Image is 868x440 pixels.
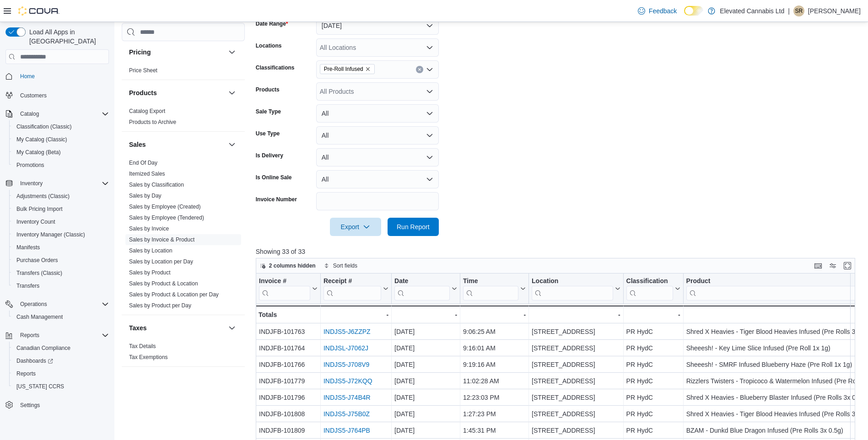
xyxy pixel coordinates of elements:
[686,343,863,354] div: Sheeesh! - Key Lime Slice Infused (Pre Roll 1x 1g)
[129,160,157,166] a: End Of Day
[129,247,173,254] a: Sales by Location
[16,370,36,377] span: Reports
[532,343,620,354] div: [STREET_ADDRESS]
[13,204,109,215] span: Bulk Pricing Import
[129,354,168,360] a: Tax Exemptions
[13,229,89,240] a: Inventory Manager (Classic)
[259,376,318,386] div: INDJFB-101779
[129,215,204,221] a: Sales by Employee (Tendered)
[532,326,620,337] div: [STREET_ADDRESS]
[129,323,225,333] button: Taxes
[259,277,310,286] div: Invoice #
[323,377,372,385] a: INDJS5-J72KQQ
[13,147,65,158] a: My Catalog (Beta)
[26,27,109,46] span: Load All Apps in [GEOGRAPHIC_DATA]
[323,277,388,300] button: Receipt #
[256,42,282,49] label: Locations
[324,64,363,74] span: Pre-Roll Infused
[20,73,35,80] span: Home
[532,309,620,320] div: -
[9,120,113,133] button: Classification (Classic)
[20,332,39,339] span: Reports
[365,66,371,72] button: Remove Pre-Roll Infused from selection in this group
[686,277,856,300] div: Product
[13,268,109,279] span: Transfers (Classic)
[394,359,457,370] div: [DATE]
[129,269,171,276] a: Sales by Product
[259,392,318,403] div: INDJFB-101796
[16,282,39,290] span: Transfers
[2,70,113,83] button: Home
[16,193,70,200] span: Adjustments (Classic)
[320,260,361,271] button: Sort fields
[129,170,165,177] span: Itemized Sales
[316,104,439,123] button: All
[649,6,677,16] span: Feedback
[13,191,73,202] a: Adjustments (Classic)
[394,277,450,286] div: Date
[323,394,371,401] a: INDJS5-J74B4R
[808,5,861,16] p: [PERSON_NAME]
[256,86,280,93] label: Products
[129,182,184,188] a: Sales by Classification
[129,67,157,74] span: Price Sheet
[463,408,526,419] div: 1:27:23 PM
[316,170,439,188] button: All
[2,107,113,120] button: Catalog
[16,89,109,101] span: Customers
[9,228,113,241] button: Inventory Manager (Classic)
[16,218,55,225] span: Inventory Count
[129,193,162,199] a: Sales by Day
[20,300,47,308] span: Operations
[269,262,316,269] span: 2 columns hidden
[686,326,863,337] div: Shred X Heavies - Tiger Blood Heavies Infused (Pre Rolls 3x 0.5g)
[259,309,318,320] div: Totals
[813,260,824,271] button: Keyboard shortcuts
[256,108,281,115] label: Sale Type
[122,65,245,80] div: Pricing
[16,330,109,341] span: Reports
[129,48,151,57] h3: Pricing
[626,376,680,386] div: PR HydC
[426,88,433,95] button: Open list of options
[9,215,113,228] button: Inventory Count
[13,242,109,253] span: Manifests
[16,330,43,341] button: Reports
[9,279,113,292] button: Transfers
[259,277,310,300] div: Invoice #
[463,359,526,370] div: 9:19:16 AM
[9,159,113,172] button: Promotions
[20,180,43,187] span: Inventory
[532,376,620,386] div: [STREET_ADDRESS]
[335,218,376,236] span: Export
[13,147,109,158] span: My Catalog (Beta)
[129,181,184,188] span: Sales by Classification
[16,108,43,119] button: Catalog
[256,196,297,203] label: Invoice Number
[13,204,66,215] a: Bulk Pricing Import
[18,6,59,16] img: Cova
[463,376,526,386] div: 11:02:28 AM
[129,140,225,149] button: Sales
[2,329,113,342] button: Reports
[2,88,113,102] button: Customers
[686,425,863,436] div: BZAM - Dunkd Blue Dragon Infused (Pre Rolls 3x 0.5g)
[13,134,109,145] span: My Catalog (Classic)
[129,269,171,276] span: Sales by Product
[16,71,38,82] a: Home
[463,392,526,403] div: 12:23:03 PM
[686,392,863,403] div: Shred X Heavies - Blueberry Blaster Infused (Pre Rolls 3x 0.5g)
[13,280,43,291] a: Transfers
[16,178,46,189] button: Inventory
[626,343,680,354] div: PR HydC
[394,425,457,436] div: [DATE]
[256,247,862,256] p: Showing 33 of 33
[129,302,191,309] a: Sales by Product per Day
[16,257,58,264] span: Purchase Orders
[463,277,518,300] div: Time
[129,280,198,287] a: Sales by Product & Location
[323,328,371,335] a: INDJS5-J6ZZPZ
[122,341,245,366] div: Taxes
